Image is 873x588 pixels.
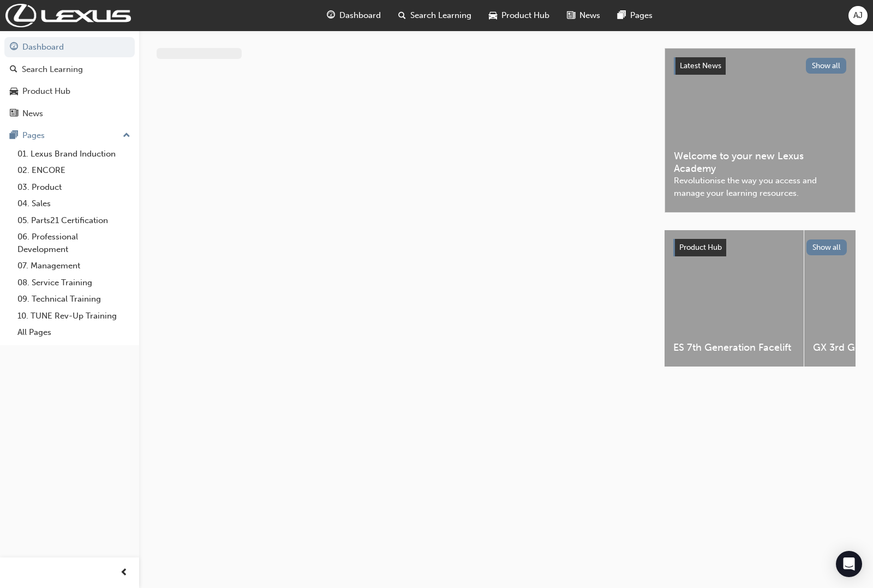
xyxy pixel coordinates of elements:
[489,9,497,22] span: car-icon
[120,566,128,580] span: prev-icon
[836,551,862,577] div: Open Intercom Messenger
[22,129,45,142] div: Pages
[13,212,135,229] a: 05. Parts21 Certification
[665,230,804,367] a: ES 7th Generation Facelift
[398,9,406,22] span: search-icon
[567,9,575,22] span: news-icon
[558,4,609,27] a: news-iconNews
[501,9,549,22] span: Product Hub
[13,162,135,179] a: 02. ENCORE
[680,61,721,70] span: Latest News
[13,146,135,163] a: 01. Lexus Brand Induction
[4,59,135,80] a: Search Learning
[13,195,135,212] a: 04. Sales
[673,239,847,256] a: Product HubShow all
[10,131,18,141] span: pages-icon
[673,341,795,354] span: ES 7th Generation Facelift
[674,175,846,199] span: Revolutionise the way you access and manage your learning resources.
[630,9,653,22] span: Pages
[10,43,18,52] span: guage-icon
[4,81,135,101] a: Product Hub
[339,9,381,22] span: Dashboard
[22,107,43,120] div: News
[13,274,135,291] a: 08. Service Training
[10,109,18,119] span: news-icon
[13,229,135,257] a: 06. Professional Development
[674,57,846,75] a: Latest NewsShow all
[13,179,135,196] a: 03. Product
[618,9,626,22] span: pages-icon
[679,243,722,252] span: Product Hub
[4,37,135,57] a: Dashboard
[10,87,18,97] span: car-icon
[13,308,135,325] a: 10. TUNE Rev-Up Training
[848,6,868,25] button: AJ
[674,150,846,175] span: Welcome to your new Lexus Academy
[318,4,390,27] a: guage-iconDashboard
[806,239,847,255] button: Show all
[123,129,130,143] span: up-icon
[4,104,135,124] a: News
[579,9,600,22] span: News
[480,4,558,27] a: car-iconProduct Hub
[13,324,135,341] a: All Pages
[410,9,471,22] span: Search Learning
[13,257,135,274] a: 07. Management
[4,35,135,125] button: DashboardSearch LearningProduct HubNews
[13,291,135,308] a: 09. Technical Training
[327,9,335,22] span: guage-icon
[4,125,135,146] button: Pages
[22,85,70,98] div: Product Hub
[22,63,83,76] div: Search Learning
[390,4,480,27] a: search-iconSearch Learning
[609,4,661,27] a: pages-iconPages
[665,48,856,213] a: Latest NewsShow allWelcome to your new Lexus AcademyRevolutionise the way you access and manage y...
[806,58,847,74] button: Show all
[5,4,131,27] img: Trak
[853,9,863,22] span: AJ
[10,65,17,75] span: search-icon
